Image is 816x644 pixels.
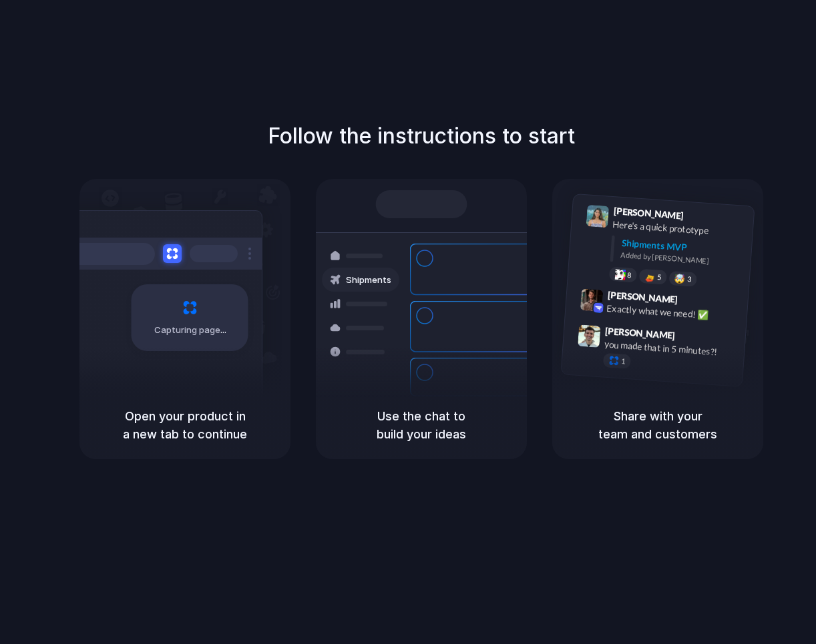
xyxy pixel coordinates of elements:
[332,407,511,443] h5: Use the chat to build your ideas
[687,276,692,283] span: 3
[268,120,575,152] h1: Follow the instructions to start
[605,324,676,343] span: [PERSON_NAME]
[612,218,746,240] div: Here's a quick prototype
[620,250,743,269] div: Added by [PERSON_NAME]
[657,274,662,281] span: 5
[621,358,626,365] span: 1
[568,407,747,443] h5: Share with your team and customers
[613,204,684,223] span: [PERSON_NAME]
[607,288,678,307] span: [PERSON_NAME]
[154,324,228,337] span: Capturing page
[606,302,740,324] div: Exactly what we need! ✅
[604,337,737,360] div: you made that in 5 minutes?!
[682,294,709,310] span: 9:42 AM
[688,210,715,226] span: 9:41 AM
[95,407,274,443] h5: Open your product in a new tab to continue
[621,236,745,258] div: Shipments MVP
[627,272,632,279] span: 8
[679,330,706,346] span: 9:47 AM
[346,274,391,287] span: Shipments
[674,274,686,284] div: 🤯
